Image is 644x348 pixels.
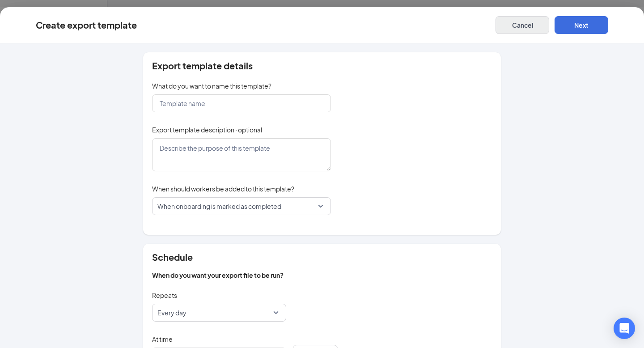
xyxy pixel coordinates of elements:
[152,253,492,262] span: Schedule
[157,304,186,321] span: Every day
[152,61,492,70] span: Export template details
[614,318,635,339] div: Open Intercom Messenger
[152,334,173,344] label: At time
[152,125,262,135] label: Export template description · optional
[152,81,271,91] label: What do you want to name this template?
[496,16,549,34] button: Cancel
[152,290,177,300] label: Repeats
[157,198,281,215] span: When onboarding is marked as completed
[152,271,492,280] span: When do you want your export file to be run?
[36,20,137,30] div: Create export template
[152,184,294,194] label: When should workers be added to this template?
[555,16,608,34] button: Next
[152,94,331,112] input: Template name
